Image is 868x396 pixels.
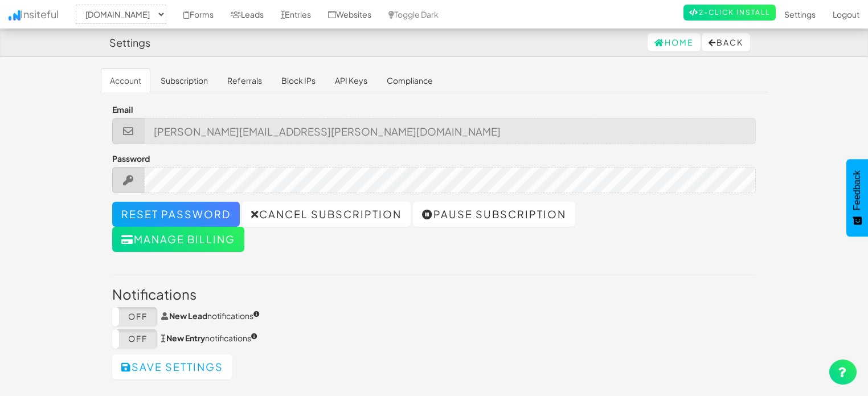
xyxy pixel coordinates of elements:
a: Subscription [152,68,217,92]
h4: Settings [109,37,150,48]
strong: New Lead [169,311,207,321]
span: Feedback [852,170,862,210]
input: john@doe.com [144,118,756,144]
a: API Keys [326,68,376,92]
label: Email [112,104,133,115]
a: Block IPs [272,68,325,92]
a: Reset password [112,202,240,227]
a: Compliance [378,68,442,92]
a: Pause subscription [413,202,575,227]
a: Account [101,68,150,92]
span: notifications [161,311,260,321]
strong: New Entry [166,333,205,343]
button: Back [702,33,750,51]
img: icon.png [9,10,21,21]
button: Feedback - Show survey [846,159,868,236]
label: Password [112,153,150,164]
span: notifications [161,333,257,343]
a: Cancel subscription [242,202,411,227]
a: Home [648,33,701,51]
a: Referrals [218,68,271,92]
label: Off [112,307,157,326]
button: Manage billing [112,227,244,252]
h3: Notifications [112,287,756,301]
a: 2-Click Install [683,5,776,21]
button: Save settings [112,354,232,379]
label: Off [112,329,157,349]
